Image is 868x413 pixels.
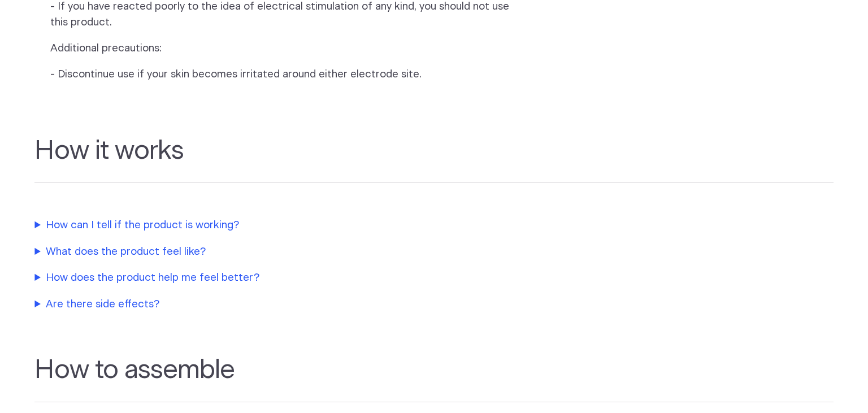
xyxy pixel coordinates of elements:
h2: How to assemble [34,355,833,402]
p: Additional precautions: [50,41,511,56]
p: - Discontinue use if your skin becomes irritated around either electrode site. [50,67,511,82]
summary: How does the product help me feel better? [34,270,509,286]
summary: Are there side effects? [34,297,509,312]
summary: What does the product feel like? [34,244,509,260]
summary: How can I tell if the product is working? [34,218,509,233]
h2: How it works [34,136,833,183]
